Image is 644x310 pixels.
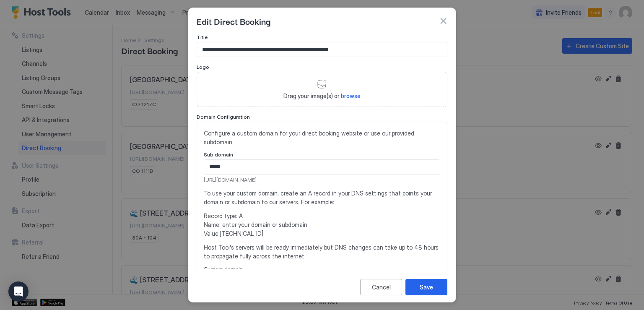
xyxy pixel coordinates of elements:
[197,15,270,27] span: Edit Direct Booking
[283,92,361,100] span: Drag your image(s) or
[197,42,447,57] input: Input Field
[197,64,209,70] span: Logo
[204,211,440,238] span: Record type: A Name: enter your domain or subdomain Value: [TECHNICAL_ID]
[204,189,440,206] span: To use your custom domain, create an A record in your DNS settings that points your domain or sub...
[360,279,402,295] button: Cancel
[341,92,361,99] span: browse
[204,151,233,158] span: Sub domain
[204,243,440,261] span: Host Tool's servers will be ready immediately but DNS changes can take up to 48 hours to propagat...
[197,114,250,120] span: Domain Configuration
[405,279,447,295] button: Save
[372,283,391,292] div: Cancel
[204,129,440,146] span: Configure a custom domain for your direct booking website or use our provided subdomain.
[204,176,440,184] span: [URL][DOMAIN_NAME]
[420,283,433,292] div: Save
[204,266,243,272] span: Custom domain
[197,34,208,40] span: Title
[8,281,29,302] div: Open Intercom Messenger
[204,160,440,174] input: Input Field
